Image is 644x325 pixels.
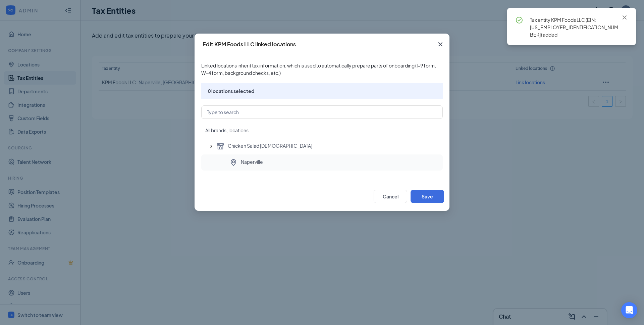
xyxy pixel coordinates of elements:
[201,62,436,76] span: Linked locations inherit tax information, which is used to automatically prepare parts of onboard...
[436,40,444,48] svg: Cross
[203,41,296,48] div: Edit KPM Foods LLC linked locations
[229,158,237,167] svg: LocationPin
[208,143,215,150] svg: SmallChevronUp
[621,302,637,318] div: Open Intercom Messenger
[431,34,449,55] button: Close
[205,127,249,134] span: All brands, locations
[374,190,407,203] button: Cancel
[515,16,523,24] svg: CheckmarkCircle
[411,190,444,203] button: Save
[208,88,254,94] span: 0 locations selected
[216,142,224,150] svg: Shop
[228,142,312,150] span: Chicken Salad [DEMOGRAPHIC_DATA]
[621,13,629,21] svg: Cross
[241,158,263,167] span: Naperville
[530,17,618,38] span: Tax entity KPM Foods LLC (EIN: [US_EMPLOYER_IDENTIFICATION_NUMBER]) added
[201,105,443,119] input: Type to search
